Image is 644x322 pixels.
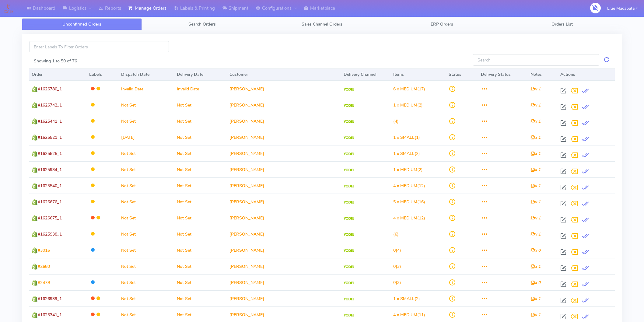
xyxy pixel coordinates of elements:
img: Yodel [344,298,354,301]
img: Yodel [344,169,354,172]
span: (6) [393,231,399,237]
span: 4 x MEDIUM [393,312,417,318]
span: #1625934_1 [38,167,62,173]
span: ERP Orders [431,21,453,27]
input: Enter Labels To Filter Orders [29,41,169,52]
img: Yodel [344,282,354,285]
img: Yodel [344,217,354,220]
span: #1625341_1 [38,312,62,318]
th: Actions [558,68,615,81]
span: #1626742_1 [38,102,62,108]
span: 1 x MEDIUM [393,167,417,173]
span: (1) [393,135,420,140]
span: #1626675_1 [38,215,62,221]
td: [PERSON_NAME] [227,97,341,113]
td: Not Set [174,290,227,306]
td: Invalid Date [119,81,174,97]
th: Order [29,68,87,81]
td: Not Set [174,145,227,161]
td: Not Set [174,258,227,274]
img: Yodel [344,152,354,156]
i: x 1 [530,296,541,302]
i: x 1 [530,199,541,205]
img: Yodel [344,249,354,252]
th: Labels [87,68,119,81]
td: Not Set [119,145,174,161]
span: (4) [393,247,401,253]
span: 5 x MEDIUM [393,199,417,205]
i: x 1 [530,231,541,237]
i: x 1 [530,135,541,140]
button: Llue Macabata [603,2,642,15]
i: x 1 [530,183,541,189]
img: Yodel [344,233,354,236]
td: [PERSON_NAME] [227,81,341,97]
span: #1626939_1 [38,296,62,302]
i: x 0 [530,280,541,285]
td: Not Set [119,258,174,274]
th: Delivery Status [478,68,528,81]
span: #2479 [38,280,50,285]
th: Dispatch Date [119,68,174,81]
td: [PERSON_NAME] [227,226,341,242]
td: [PERSON_NAME] [227,113,341,129]
img: Yodel [344,314,354,317]
i: x 1 [530,102,541,108]
td: [PERSON_NAME] [227,290,341,306]
span: #1626676_1 [38,199,62,205]
td: [PERSON_NAME] [227,210,341,226]
td: Not Set [174,210,227,226]
span: 0 [393,280,396,285]
td: Not Set [119,226,174,242]
span: Orders List [551,21,573,27]
span: (3) [393,264,401,269]
span: (4) [393,118,399,124]
span: #1625938_1 [38,231,62,237]
input: Search [473,54,599,65]
td: Not Set [174,113,227,129]
th: Notes [528,68,558,81]
i: x 1 [530,151,541,156]
td: Not Set [119,161,174,177]
span: (12) [393,183,425,189]
i: x 1 [530,215,541,221]
span: #2680 [38,264,50,269]
span: 0 [393,247,396,253]
span: Sales Channel Orders [302,21,342,27]
span: (16) [393,199,425,205]
span: #3016 [38,247,50,253]
img: Yodel [344,265,354,268]
span: Search Orders [188,21,216,27]
img: Yodel [344,201,354,204]
td: Not Set [174,97,227,113]
td: [PERSON_NAME] [227,274,341,290]
td: Not Set [174,161,227,177]
td: Not Set [174,129,227,145]
span: (2) [393,151,420,156]
th: Delivery Channel [341,68,391,81]
span: Unconfirmed Orders [62,21,101,27]
i: x 1 [530,118,541,124]
span: 0 [393,264,396,269]
span: #1625540_1 [38,183,62,189]
th: Status [446,68,478,81]
i: x 1 [530,312,541,318]
span: #1625525_1 [38,151,62,156]
td: Not Set [119,194,174,210]
span: 1 x SMALL [393,151,415,156]
span: (11) [393,312,425,318]
td: Not Set [119,210,174,226]
img: Yodel [344,88,354,91]
td: Invalid Date [174,81,227,97]
td: Not Set [119,242,174,258]
td: Not Set [119,290,174,306]
td: Not Set [119,97,174,113]
span: (3) [393,280,401,285]
span: (2) [393,296,420,302]
span: 4 x MEDIUM [393,215,417,221]
img: Yodel [344,120,354,123]
span: #1626780_1 [38,86,62,92]
td: [PERSON_NAME] [227,177,341,194]
td: Not Set [174,177,227,194]
img: Yodel [344,104,354,107]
